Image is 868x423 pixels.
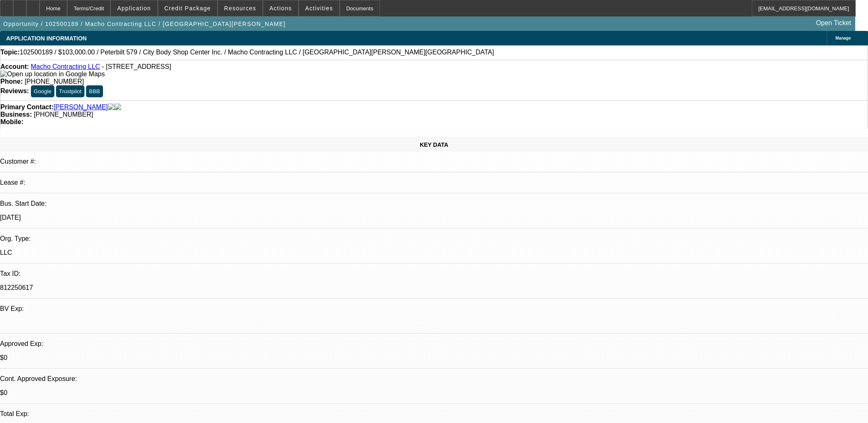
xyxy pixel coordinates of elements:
span: - [STREET_ADDRESS] [102,63,171,70]
strong: Mobile: [0,118,23,125]
button: Actions [263,0,298,16]
strong: Phone: [0,78,23,85]
button: Google [31,85,54,97]
span: 102500189 / $103,000.00 / Peterbilt 579 / City Body Shop Center Inc. / Macho Contracting LLC / [G... [20,49,494,56]
span: [PHONE_NUMBER] [34,111,93,118]
button: Credit Package [158,0,217,16]
span: Activities [305,5,333,12]
span: Actions [269,5,292,12]
span: KEY DATA [420,141,448,148]
strong: Reviews: [0,87,29,94]
span: Manage [835,36,851,40]
img: facebook-icon.png [108,103,115,111]
span: Opportunity / 102500189 / Macho Contracting LLC / [GEOGRAPHIC_DATA][PERSON_NAME] [3,21,285,27]
span: [PHONE_NUMBER] [25,78,84,85]
img: Open up location in Google Maps [0,70,105,78]
a: Open Ticket [813,16,854,30]
span: Credit Package [164,5,211,12]
button: BBB [86,85,103,97]
span: APPLICATION INFORMATION [6,35,87,42]
strong: Business: [0,111,32,118]
strong: Account: [0,63,29,70]
a: View Google Maps [0,70,105,78]
a: [PERSON_NAME] [54,103,108,111]
button: Resources [218,0,262,16]
span: Application [117,5,151,12]
a: Macho Contracting LLC [31,63,100,70]
strong: Primary Contact: [0,103,54,111]
span: Resources [224,5,256,12]
button: Application [111,0,157,16]
button: Trustpilot [56,85,84,97]
button: Activities [299,0,339,16]
img: linkedin-icon.png [115,103,121,111]
strong: Topic: [0,49,20,56]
